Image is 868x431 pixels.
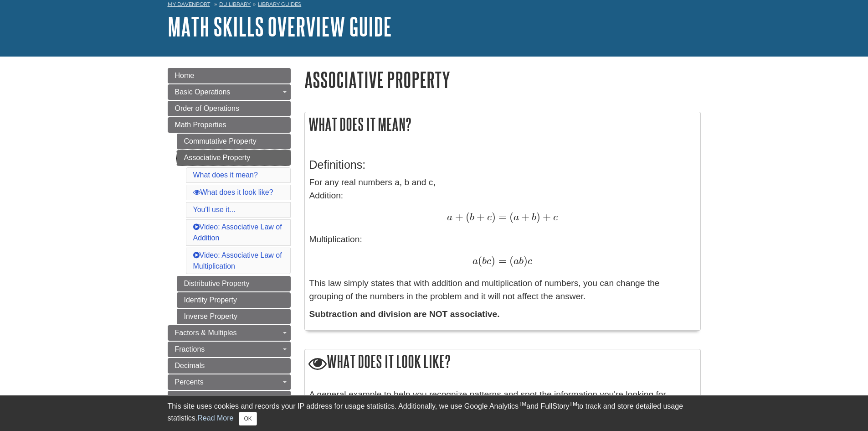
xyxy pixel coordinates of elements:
[193,206,236,213] a: You'll use it...
[524,254,528,267] span: )
[168,84,291,100] a: Basic Operations
[193,188,273,196] a: What does it look like?
[473,256,478,266] span: a
[175,395,242,402] span: Ratios & Proportions
[519,256,524,266] span: b
[514,213,519,223] span: a
[519,401,526,407] sup: TM
[551,213,558,223] span: c
[447,213,452,223] span: a
[219,1,251,7] a: DU Library
[168,68,291,83] a: Home
[168,117,291,133] a: Math Properties
[463,211,470,223] span: (
[177,309,291,324] a: Inverse Property
[168,342,291,357] a: Fractions
[452,211,463,223] span: +
[175,329,237,337] span: Factors & Multiples
[168,391,291,406] a: Ratios & Proportions
[514,256,519,266] span: a
[175,104,239,112] span: Order of Operations
[470,213,474,223] span: b
[536,211,540,223] span: )
[529,213,536,223] span: b
[258,1,301,7] a: Library Guides
[305,112,700,136] h2: What does it mean?
[193,251,282,270] a: Video: Associative Law of Multiplication
[305,349,700,375] h2: What does it look like?
[482,256,487,266] span: b
[309,158,696,171] h3: Definitions:
[175,362,205,369] span: Decimals
[175,88,231,96] span: Basic Operations
[309,388,696,401] p: A general example to help you recognize patterns and spot the information you're looking for
[168,0,210,8] a: My Davenport
[496,211,507,223] span: =
[478,254,482,267] span: (
[491,254,495,267] span: )
[540,211,551,223] span: +
[197,414,233,422] a: Read More
[177,150,291,166] a: Associative Property
[177,134,291,149] a: Commutative Property
[168,401,701,426] div: This site uses cookies and records your IP address for usage statistics. Additionally, we use Goo...
[175,345,205,353] span: Fractions
[528,256,532,266] span: c
[175,72,195,79] span: Home
[177,276,291,291] a: Distributive Property
[168,325,291,341] a: Factors & Multiples
[168,374,291,390] a: Percents
[570,401,577,407] sup: TM
[239,412,257,426] button: Close
[309,176,696,303] p: For any real numbers a, b and c, Addition: Multiplication: This law simply states that with addit...
[193,171,258,179] a: What does it mean?
[168,101,291,116] a: Order of Operations
[168,358,291,374] a: Decimals
[507,211,514,223] span: (
[492,211,496,223] span: )
[309,309,500,319] strong: Subtraction and division are NOT associative.
[177,292,291,308] a: Identity Property
[495,254,506,267] span: =
[519,211,529,223] span: +
[304,68,701,91] h1: Associative Property
[175,121,226,129] span: Math Properties
[175,378,204,386] span: Percents
[487,256,491,266] span: c
[485,213,492,223] span: c
[507,254,514,267] span: (
[193,223,282,242] a: Video: Associative Law of Addition
[168,12,392,41] a: Math Skills Overview Guide
[474,211,485,223] span: +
